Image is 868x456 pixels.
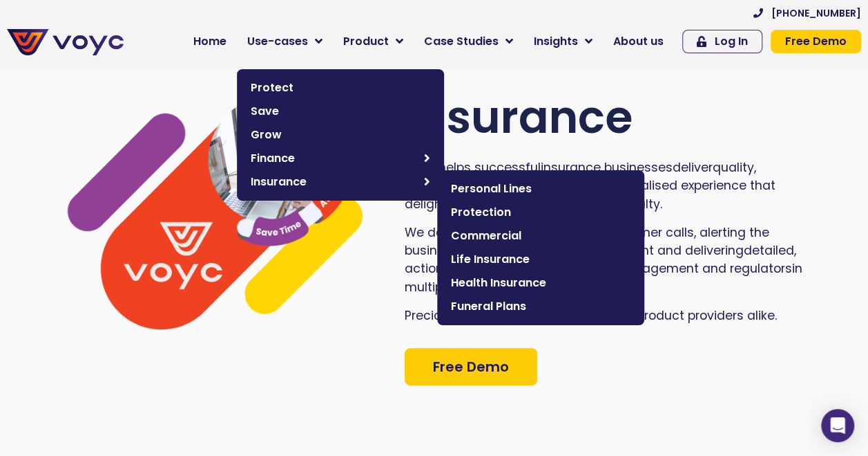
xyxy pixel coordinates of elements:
span: P [405,307,412,324]
a: Health Insurance [444,271,637,295]
span: Log In [715,36,748,47]
span: Protect [251,80,430,96]
span: [PHONE_NUMBER] [771,8,861,18]
span: Funeral Plans [451,298,630,315]
span: Protection [451,204,630,221]
span: in multiple countries. [405,260,802,295]
span: recious peace of mind [412,307,548,324]
span: s alike. [737,307,777,324]
img: voyc-full-logo [7,29,124,55]
span: Health Insurance [451,275,630,291]
span: quality [713,159,754,176]
span: that delights [405,177,775,212]
span: deliver [673,159,713,176]
a: Protect [244,76,437,100]
span: Free Demo [433,360,509,374]
a: Insurance [244,170,437,194]
a: Product [333,28,414,55]
span: Product [343,33,389,50]
a: Free Demo [771,30,861,53]
span: detailed, actionable [405,242,796,277]
span: About us [613,33,664,50]
span: Commercial [451,228,630,244]
a: Protection [444,201,637,224]
span: all [673,224,687,241]
span: insurance business [541,159,658,176]
a: Home [183,28,237,55]
a: Finance [244,147,437,170]
span: a personalised experience [588,177,746,194]
span: Insights [534,33,578,50]
a: Grow [244,123,437,147]
a: Commercial [444,224,637,248]
a: About us [603,28,674,55]
a: Free Demo [405,348,537,385]
span: Personal Lines [451,181,630,197]
div: Open Intercom Messenger [821,409,854,442]
a: Life Insurance [444,248,637,271]
span: product provider [637,307,737,324]
span: We do [405,224,443,241]
span: ering [713,242,744,259]
span: Finance [251,150,417,167]
span: es [658,159,673,176]
h2: Insurance [405,91,804,145]
span: Free Demo [785,36,847,47]
span: Use-cases [247,33,308,50]
a: [PHONE_NUMBER] [753,8,861,18]
a: Save [244,100,437,123]
a: Funeral Plans [444,295,637,318]
span: Insurance [251,174,417,190]
a: Case Studies [414,28,523,55]
span: . [660,196,662,212]
a: Log In [682,30,762,53]
span: Grow [251,127,430,143]
span: Life Insurance [451,251,630,268]
span: Save [251,103,430,120]
span: Home [193,33,226,50]
a: Personal Lines [444,177,637,201]
span: s [785,260,792,277]
span: Voyc helps successful [405,159,541,176]
span: Case Studies [424,33,499,50]
span: for management and regulator [594,260,785,277]
a: Use-cases [237,28,333,55]
span: s, alerting the business whenever something’s not right and deliv [405,224,769,259]
a: Insights [523,28,603,55]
